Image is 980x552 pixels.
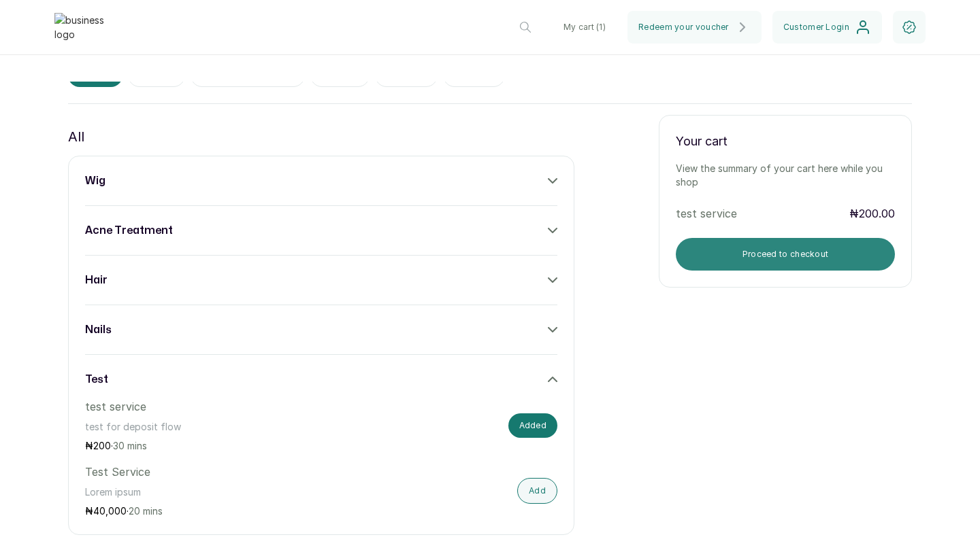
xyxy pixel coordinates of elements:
[517,478,557,504] button: Add
[508,413,558,438] button: Added
[85,272,108,288] h3: hair
[638,22,729,33] span: Redeem your voucher
[553,11,617,44] button: My cart (1)
[627,11,762,44] button: Redeem your voucher
[85,420,416,434] p: test for deposit flow
[676,162,895,189] p: View the summary of your cart here while you shop
[676,132,895,151] p: Your cart
[85,398,416,415] p: test service
[783,22,849,33] span: Customer Login
[68,126,84,148] p: All
[113,440,147,451] span: 30 mins
[85,322,112,338] h3: nails
[93,440,111,451] span: 200
[93,505,127,517] span: 40,000
[676,205,829,222] p: test service
[85,173,105,189] h3: wig
[85,464,416,480] p: Test Service
[85,485,416,499] p: Lorem ipsum
[85,439,416,453] p: ₦ ·
[772,11,882,44] button: Customer Login
[849,205,895,222] p: ₦200.00
[54,13,109,41] img: business logo
[676,238,895,271] button: Proceed to checkout
[85,371,108,387] h3: test
[129,505,163,517] span: 20 mins
[85,222,173,239] h3: acne treatment
[85,504,416,518] p: ₦ ·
